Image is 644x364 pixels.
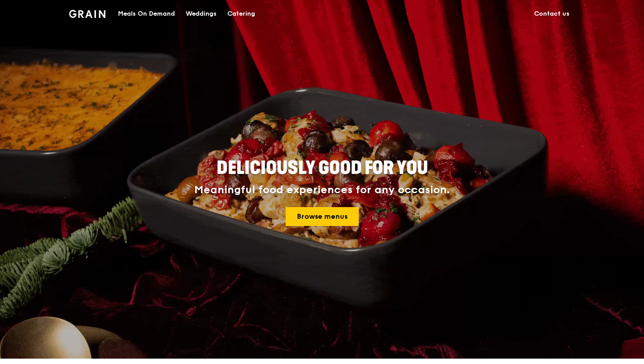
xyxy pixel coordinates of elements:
[222,0,261,27] a: Catering
[529,0,575,27] a: Contact us
[180,0,222,27] a: Weddings
[69,10,105,18] img: Grain
[118,0,175,27] div: Meals On Demand
[161,184,483,196] div: Meaningful food experiences for any occasion.
[217,157,428,179] span: Deliciously good for you
[286,207,359,226] a: Browse menus
[186,0,217,27] div: Weddings
[227,0,255,27] div: Catering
